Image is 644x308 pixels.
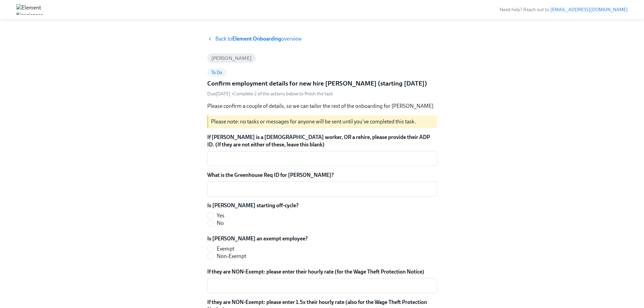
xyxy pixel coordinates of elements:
[207,35,437,43] a: Back toElement Onboardingoverview
[500,7,628,13] span: Need help? Reach out to
[207,134,437,148] label: If [PERSON_NAME] is a [DEMOGRAPHIC_DATA] worker, OR a rehire, please provide their ADP ID. (If th...
[207,202,299,209] label: Is [PERSON_NAME] starting off-cycle?
[207,79,427,88] h5: Confirm employment details for new hire [PERSON_NAME] (starting [DATE])
[207,56,256,61] span: [PERSON_NAME]
[207,268,437,276] label: If they are NON-Exempt: please enter their hourly rate (for the Wage Theft Protection Notice)
[211,118,434,125] p: Please note: no tasks or messages for anyone will be sent until you've completed this task.
[207,102,437,110] p: Please confirm a couple of details, so we can tailor the rest of the onboarding for [PERSON_NAME]
[207,91,333,97] div: • Complete 2 of the actions below to finish the task
[217,253,246,260] span: Non-Exempt
[207,70,226,75] span: To Do
[207,171,437,179] label: What is the Greenhouse Req ID for [PERSON_NAME]?
[217,245,234,253] span: Exempt
[217,212,224,219] span: Yes
[550,7,628,13] a: [EMAIL_ADDRESS][DOMAIN_NAME]
[207,91,232,97] span: Friday, August 15th 2025, 9:00 am
[16,4,43,15] img: Element Biosciences
[232,35,281,42] strong: Element Onboarding
[215,35,302,43] span: Back to overview
[207,235,308,242] label: Is [PERSON_NAME] an exempt employee?
[217,219,224,227] span: No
